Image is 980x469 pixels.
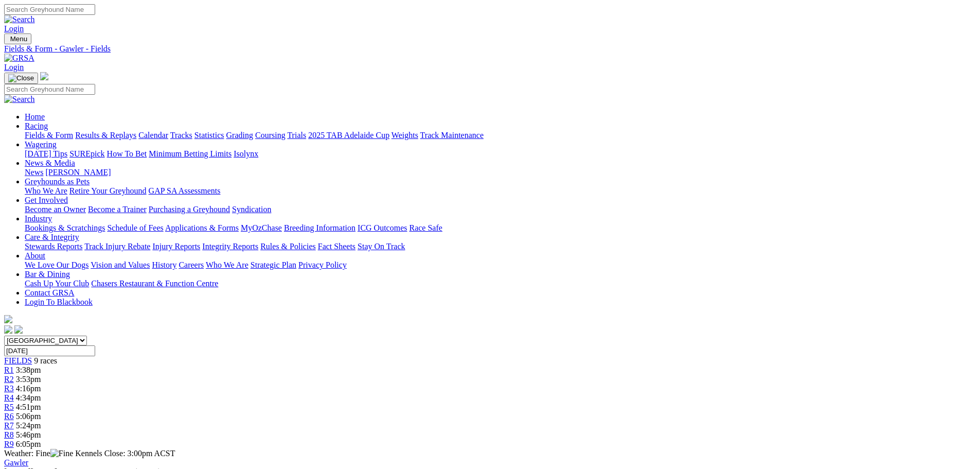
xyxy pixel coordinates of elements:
span: 4:51pm [16,403,41,411]
a: Contact GRSA [25,288,74,297]
a: Stewards Reports [25,242,82,251]
a: Chasers Restaurant & Function Centre [91,279,218,288]
a: R8 [4,430,14,439]
a: MyOzChase [241,223,282,232]
a: R3 [4,384,14,393]
a: Fields & Form - Gawler - Fields [4,44,976,54]
a: Stay On Track [358,242,405,251]
div: Get Involved [25,205,976,214]
div: About [25,260,976,270]
span: 4:34pm [16,393,41,402]
span: 5:06pm [16,412,41,421]
img: logo-grsa-white.png [4,315,12,323]
a: R6 [4,412,14,421]
a: Who We Are [206,260,248,269]
div: Wagering [25,149,976,159]
a: Wagering [25,140,57,149]
a: Who We Are [25,186,67,195]
a: 2025 TAB Adelaide Cup [308,131,389,140]
a: Home [25,112,45,121]
a: How To Bet [107,149,147,158]
a: Schedule of Fees [107,223,163,232]
a: ICG Outcomes [358,223,407,232]
a: R2 [4,375,14,384]
a: Grading [226,131,253,140]
a: Breeding Information [284,223,355,232]
a: Careers [179,260,204,269]
img: Search [4,95,35,104]
span: 3:53pm [16,375,41,384]
a: History [152,260,176,269]
a: Trials [287,131,306,140]
input: Select date [4,345,95,356]
a: Gawler [4,458,28,467]
div: Racing [25,131,976,140]
a: Calendar [138,131,168,140]
a: Get Involved [25,196,68,204]
div: Bar & Dining [25,279,976,288]
a: Race Safe [409,223,442,232]
a: Weights [391,131,418,140]
a: Fact Sheets [318,242,355,251]
img: logo-grsa-white.png [40,72,48,80]
a: Privacy Policy [298,260,347,269]
a: Greyhounds as Pets [25,177,90,186]
a: Purchasing a Greyhound [149,205,230,214]
a: R5 [4,403,14,411]
a: Syndication [232,205,271,214]
a: Cash Up Your Club [25,279,89,288]
img: Close [8,74,34,82]
button: Toggle navigation [4,33,31,44]
span: 4:16pm [16,384,41,393]
input: Search [4,84,95,95]
a: Bookings & Scratchings [25,223,105,232]
a: Vision and Values [91,260,150,269]
a: Integrity Reports [202,242,258,251]
a: R7 [4,421,14,430]
a: R4 [4,393,14,402]
a: News & Media [25,159,75,167]
span: 5:46pm [16,430,41,439]
a: Industry [25,214,52,223]
a: Results & Replays [75,131,136,140]
div: Care & Integrity [25,242,976,251]
a: R1 [4,366,14,374]
a: Minimum Betting Limits [149,149,231,158]
span: 9 races [34,356,57,365]
a: Login To Blackbook [25,298,93,306]
a: Bar & Dining [25,270,70,279]
a: News [25,168,43,177]
a: Statistics [194,131,224,140]
a: SUREpick [69,149,104,158]
span: Weather: Fine [4,449,75,458]
a: Retire Your Greyhound [69,186,147,195]
a: Become a Trainer [88,205,147,214]
a: Rules & Policies [260,242,316,251]
a: FIELDS [4,356,32,365]
a: Racing [25,121,48,130]
a: Coursing [255,131,286,140]
a: Tracks [170,131,192,140]
a: Isolynx [234,149,258,158]
img: Search [4,15,35,24]
a: Strategic Plan [251,260,296,269]
a: GAP SA Assessments [149,186,221,195]
a: Track Injury Rebate [84,242,150,251]
a: R9 [4,440,14,448]
a: Fields & Form [25,131,73,140]
div: Industry [25,223,976,233]
a: About [25,251,45,260]
a: [PERSON_NAME] [45,168,111,177]
div: Greyhounds as Pets [25,186,976,196]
